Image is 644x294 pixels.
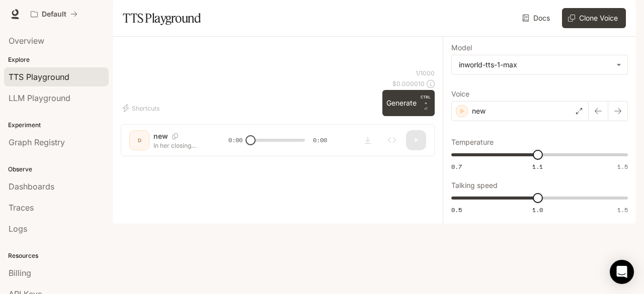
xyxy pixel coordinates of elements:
h1: TTS Playground [123,8,201,28]
p: Talking speed [451,182,498,189]
p: Voice [451,90,469,97]
p: Temperature [451,139,494,146]
button: All workspaces [26,4,82,24]
p: 1 / 1000 [416,69,435,77]
button: Clone Voice [562,8,626,28]
span: 1.0 [532,206,543,214]
p: Model [451,44,472,51]
a: Docs [520,8,554,28]
span: 0.5 [451,206,462,214]
div: inworld-tts-1-max [452,55,627,74]
div: Open Intercom Messenger [610,260,634,284]
p: $ 0.000010 [392,79,425,88]
span: 1.5 [617,162,628,171]
button: GenerateCTRL +⏎ [382,90,435,116]
p: ⏎ [421,94,431,112]
p: CTRL + [421,94,431,106]
span: 1.1 [532,162,543,171]
span: 0.7 [451,162,462,171]
p: new [472,106,486,116]
p: Default [42,10,66,19]
button: Shortcuts [121,100,164,116]
div: inworld-tts-1-max [459,60,611,70]
span: 1.5 [617,206,628,214]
